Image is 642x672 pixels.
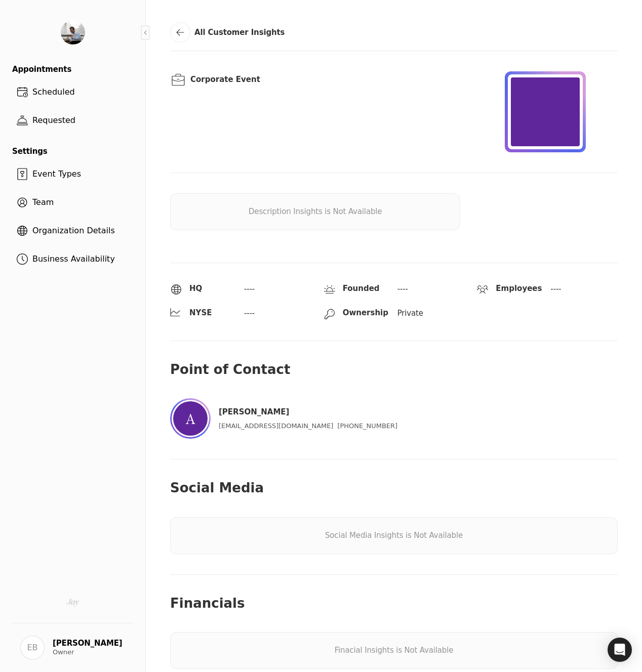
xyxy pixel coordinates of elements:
[12,192,134,213] a: Team
[170,632,618,669] div: Finacial Insights is Not Available
[28,115,79,125] span: Requested
[12,147,133,156] h3: Settings
[219,422,333,431] a: [EMAIL_ADDRESS][DOMAIN_NAME]
[189,283,240,296] div: HQ
[12,82,134,102] a: Scheduled
[550,283,561,296] div: ----
[28,169,85,179] span: Event Types
[190,74,260,85] label: Corporate Event
[170,361,618,379] div: Point of Contact
[28,87,79,97] span: Scheduled
[244,308,255,319] div: ----
[170,480,618,497] div: Social Media
[189,308,212,317] span: NYSE
[170,193,460,230] div: Description Insights is Not Available
[337,422,397,431] a: [PHONE_NUMBER]
[496,283,546,296] div: Employees
[170,595,618,612] div: Financials
[343,308,393,320] div: Ownership
[219,407,458,417] div: [PERSON_NAME]
[170,22,285,43] button: All Customer Insights
[343,283,393,296] div: Founded
[244,283,255,296] div: ----
[397,283,408,296] div: ----
[53,639,123,648] div: [PERSON_NAME]
[608,638,632,662] div: Open Intercom Messenger
[28,226,119,235] span: Organization Details
[12,249,134,269] a: Business Availability
[12,221,134,241] a: Organization Details
[53,648,123,657] div: Owner
[194,28,285,37] div: All Customer Insights
[173,401,208,436] span: A
[28,254,119,264] span: Business Availability
[12,164,134,184] a: Event Types
[170,517,618,554] div: Social Media Insights is Not Available
[20,636,45,660] span: EB
[12,65,133,74] h3: Appointments
[12,110,134,131] a: Requested
[61,20,85,45] img: Vendor Avatar
[28,197,58,207] span: Team
[397,308,423,320] div: Private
